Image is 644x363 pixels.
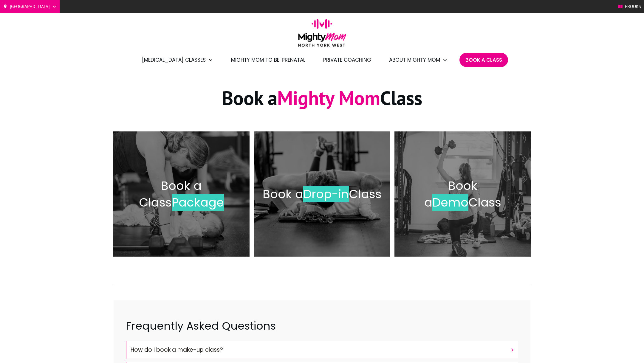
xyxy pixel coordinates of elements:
[260,186,384,202] h2: Book a Class
[389,55,448,65] a: About Mighty Mom
[131,344,507,356] h4: How do I book a make-up class?
[172,194,224,211] span: Package
[142,55,206,65] span: [MEDICAL_DATA] Classes
[465,55,502,65] a: Book A Class
[303,186,349,202] span: Drop-in
[618,2,641,11] a: Ebooks
[323,55,371,65] a: Private Coaching
[139,177,202,211] span: Book a Class
[432,194,468,211] span: Demo
[10,2,50,11] span: [GEOGRAPHIC_DATA]
[231,55,305,65] a: Mighty Mom to Be: Prenatal
[468,194,501,211] span: Class
[625,2,641,11] span: Ebooks
[424,177,477,211] span: Book a
[3,2,57,11] a: [GEOGRAPHIC_DATA]
[277,85,380,110] span: Mighty Mom
[126,319,518,341] h2: Frequently Asked Questions
[114,85,530,118] h1: Book a Class
[389,55,440,65] span: About Mighty Mom
[142,55,213,65] a: [MEDICAL_DATA] Classes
